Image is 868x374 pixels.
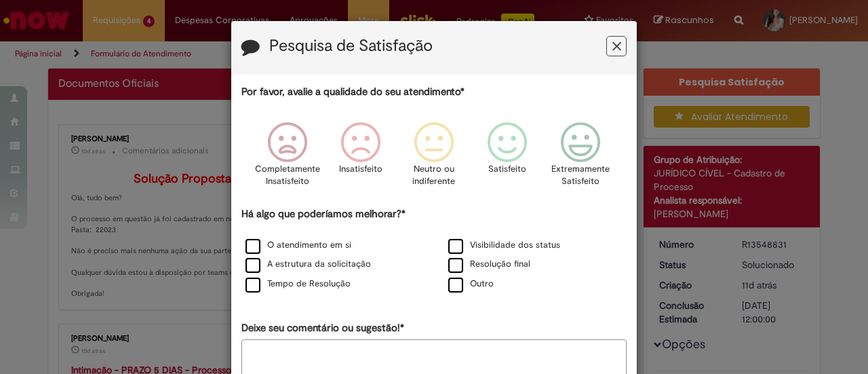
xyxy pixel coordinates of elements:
[551,163,610,188] p: Extremamente Satisfeito
[245,278,351,291] label: Tempo de Resolução
[448,278,494,291] label: Outro
[326,112,395,205] div: Insatisfeito
[546,112,615,205] div: Extremamente Satisfeito
[252,112,321,205] div: Completamente Insatisfeito
[448,239,560,252] label: Visibilidade dos status
[399,112,469,205] div: Neutro ou indiferente
[410,163,458,188] p: Neutro ou indiferente
[448,258,530,271] label: Resolução final
[473,112,542,205] div: Satisfeito
[241,207,627,295] div: Há algo que poderíamos melhorar?*
[255,163,320,188] p: Completamente Insatisfeito
[241,85,465,99] label: Por favor, avalie a qualidade do seu atendimento*
[241,321,404,335] label: Deixe seu comentário ou sugestão!*
[245,258,371,271] label: A estrutura da solicitação
[269,37,433,55] label: Pesquisa de Satisfação
[488,163,526,176] p: Satisfeito
[339,163,382,176] p: Insatisfeito
[245,239,351,252] label: O atendimento em si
